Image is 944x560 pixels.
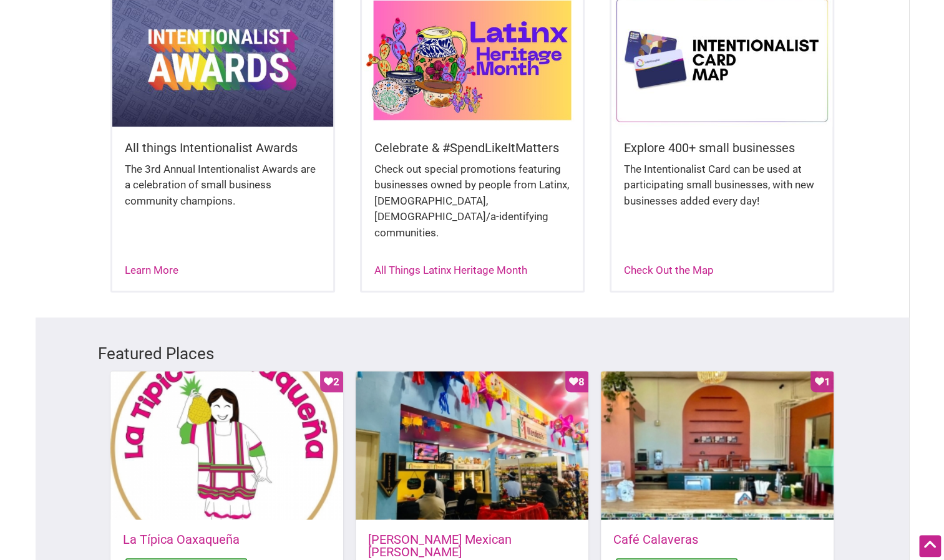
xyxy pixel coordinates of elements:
[624,139,820,157] h5: Explore 400+ small businesses
[98,342,847,365] h3: Featured Places
[919,535,941,557] div: Scroll Back to Top
[374,264,527,276] a: All Things Latinx Heritage Month
[368,532,512,559] a: [PERSON_NAME] Mexican [PERSON_NAME]
[613,532,698,547] a: Café Calaveras
[123,532,240,547] a: La Típica Oaxaqueña
[125,162,321,222] div: The 3rd Annual Intentionalist Awards are a celebration of small business community champions.
[125,264,178,276] a: Learn More
[125,139,321,157] h5: All things Intentionalist Awards
[624,264,714,276] a: Check Out the Map
[374,139,570,157] h5: Celebrate & #SpendLikeItMatters
[624,162,820,222] div: The Intentionalist Card can be used at participating small businesses, with new businesses added ...
[374,162,570,254] div: Check out special promotions featuring businesses owned by people from Latinx, [DEMOGRAPHIC_DATA]...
